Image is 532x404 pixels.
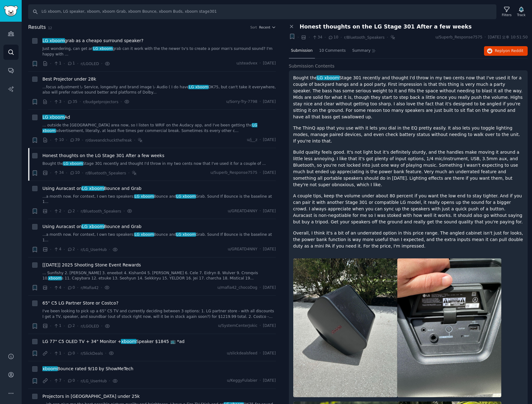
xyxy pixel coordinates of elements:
span: LG xboom [134,232,155,237]
span: · [77,284,78,291]
span: · [259,285,261,291]
span: 4 [54,247,61,252]
span: · [387,34,388,41]
span: · [63,378,65,384]
span: · [82,137,83,143]
span: r/LG_UserHub [81,379,107,383]
button: Recent [259,25,276,29]
span: 2 [67,323,75,329]
span: xboom [48,276,62,280]
span: [DATE] [263,247,276,252]
span: 10 [54,137,64,143]
a: Honest thoughts on the LG Stage 301 After a few weeks [42,152,164,159]
span: · [101,323,102,329]
span: · [50,208,51,214]
img: Honest thoughts on the LG Stage 301 After a few weeks [293,258,397,397]
span: 1 [54,351,61,356]
span: Projectors in [GEOGRAPHIC_DATA] under 25k [42,393,140,400]
span: r/budgetprojectors [83,100,118,104]
span: u/Sorry-Try-7798 [226,99,257,105]
span: Bounce rated 9/10 by ShowMeTech [42,366,133,372]
span: Using Auracast on Bounce and Grab [42,185,142,192]
span: u/Superb_Response7575 [435,35,482,40]
span: [DATE] 오후 10:51:50 [488,35,528,40]
p: The ThinQ app that you use with it lets you dial in the EQ pretty easily. It also lets you toggle... [293,125,524,144]
a: ...a month now. For context, I own two speakers:LG xboomBounce andLG xboomGrab. Sound If Bounce i... [42,232,276,243]
a: ... outside the [GEOGRAPHIC_DATA] area now, so I listen to WRIF on the Audacy app, and I've been ... [42,123,276,134]
span: u/Superb_Response7575 [210,170,257,176]
span: [DATE] [263,209,276,214]
span: LG 77" C5 OLED TV + 34" Monitor + Speaker $1845 📺 *ad [42,338,185,345]
span: r/SlickDeals [81,351,103,356]
a: Using Auracast onLG xboomBounce and Grab [42,223,142,230]
span: · [109,378,110,384]
span: 0 [67,378,75,384]
span: 10 [328,35,338,40]
span: u/slickdealsfeed [227,351,257,356]
span: u/GREATD4NNY [228,247,258,252]
span: u/KeggyFulabier [227,378,257,384]
span: · [109,246,110,253]
span: 7 [54,378,61,384]
span: 2 [54,209,61,214]
span: · [80,99,81,105]
span: r/LGOLED [81,324,99,328]
span: r/Bluetooth_Speakers [81,209,121,213]
p: Bought the Stage 301 recently and thought I'd throw in my two cents now that I've used it for a c... [293,75,524,120]
span: u/j__z [247,137,257,143]
span: · [50,350,51,357]
span: 1 [54,323,61,329]
a: LG xboomAd [42,114,70,121]
span: 12 [48,26,52,30]
p: Overall, I think it's a bit of an underrated option in this price range. The angled cabinet isn't... [293,230,524,249]
span: LG xboom [188,85,209,89]
span: · [50,137,51,143]
a: xboomBounce rated 9/10 by ShowMeTech [42,366,133,372]
span: 4 [54,285,61,291]
span: · [123,208,124,214]
span: LG xboom [176,194,196,199]
span: u/mafia42_chocoDog [217,285,257,291]
span: u/GREATD4NNY [228,209,258,214]
span: [DATE] [263,323,276,329]
span: · [259,209,261,214]
span: · [50,378,51,384]
span: Results [28,24,46,31]
span: r/daveandchuckthefreak [85,138,132,143]
a: [[DATE]] 2025 Shooting Stone Event Rewards [42,262,141,268]
span: · [128,170,129,176]
div: Track [517,13,525,17]
span: r/Bluetooth_Speakers [344,35,385,40]
span: · [50,246,51,253]
span: · [63,350,65,357]
div: Sort [250,25,257,29]
span: · [120,99,122,105]
input: Search Keyword [28,4,496,19]
span: · [77,378,78,384]
span: 35 [67,99,77,105]
span: u/steadvex [236,61,257,66]
span: · [77,60,78,67]
a: LG 77" C5 OLED TV + 34" Monitor +xboomSpeaker $1845 📺 *ad [42,338,185,345]
span: 1 [54,61,61,66]
button: Replyon Reddit [484,46,528,56]
span: LG xboom [316,75,340,80]
span: [DATE] [263,351,276,356]
span: · [298,34,299,41]
span: · [101,284,102,291]
span: r/Bluetooth_Speakers [85,171,126,175]
span: r/LG_UserHub [81,248,107,252]
span: r/LGOLED [81,62,99,66]
span: grab as a cheapo surround speaker? [42,37,143,44]
span: LG xboom [176,232,196,237]
span: Submission [291,48,313,54]
span: LG xboom [81,186,105,191]
a: ...a month now. For context, I own two speakers:LG xboomBounce andLG xboomGrab. Sound If Bounce i... [42,194,276,205]
span: · [259,323,261,329]
span: · [50,284,51,291]
span: · [63,60,65,67]
span: Summary [352,48,370,54]
span: 1 [67,61,75,66]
